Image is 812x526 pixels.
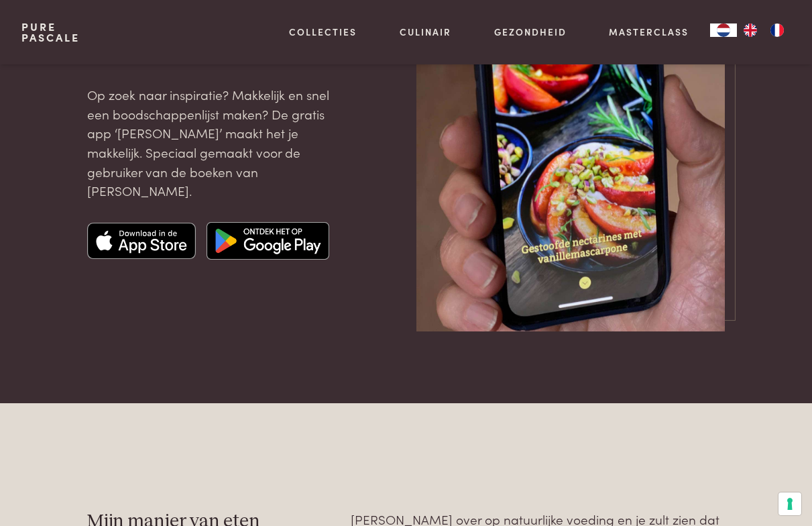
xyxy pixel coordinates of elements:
a: Culinair [400,25,451,39]
a: NL [710,23,737,37]
p: Op zoek naar inspiratie? Makkelijk en snel een boodschappenlijst maken? De gratis app ‘[PERSON_NA... [87,85,329,201]
a: Collecties [289,25,357,39]
ul: Language list [737,23,791,37]
aside: Language selected: Nederlands [710,23,791,37]
a: FR [764,23,791,37]
img: Google app store [207,222,329,260]
a: PurePascale [21,21,80,43]
button: Uw voorkeuren voor toestemming voor trackingtechnologieën [778,492,801,515]
a: Masterclass [609,25,689,39]
img: Apple app store [87,222,196,260]
a: Gezondheid [494,25,567,39]
div: Language [710,23,737,37]
a: EN [737,23,764,37]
